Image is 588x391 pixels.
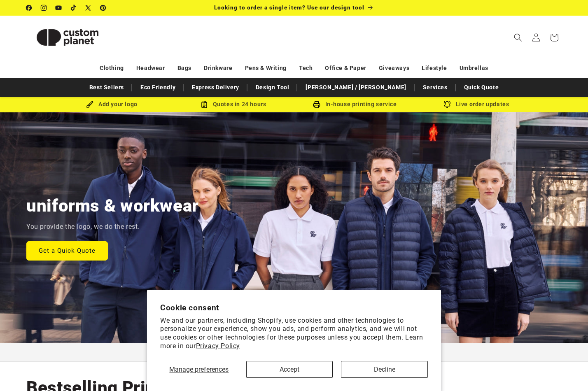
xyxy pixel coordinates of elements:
img: Order Updates Icon [201,101,208,108]
summary: Search [509,28,527,47]
a: Office & Paper [325,61,366,75]
p: We and our partners, including Shopify, use cookies and other technologies to personalize your ex... [160,317,428,351]
div: Live order updates [415,99,537,109]
button: Accept [246,361,333,378]
img: Brush Icon [86,101,93,108]
a: Services [419,80,452,95]
a: Best Sellers [85,80,128,95]
a: Clothing [100,61,124,75]
span: Manage preferences [169,365,229,373]
button: Manage preferences [160,361,238,378]
a: Drinkware [204,61,232,75]
a: Giveaways [379,61,409,75]
span: Looking to order a single item? Use our design tool [214,4,364,11]
img: In-house printing [313,101,320,108]
p: You provide the logo, we do the rest. [26,221,140,233]
a: Design Tool [252,80,294,95]
a: Lifestyle [422,61,447,75]
a: Headwear [136,61,165,75]
div: Add your logo [51,99,173,109]
div: Quotes in 24 hours [173,99,294,109]
a: Get a Quick Quote [26,241,108,260]
div: In-house printing service [294,99,415,109]
a: Bags [177,61,191,75]
h2: uniforms & workwear [26,195,199,217]
a: [PERSON_NAME] / [PERSON_NAME] [301,80,410,95]
img: Order updates [443,101,451,108]
a: Tech [299,61,313,75]
a: Express Delivery [188,80,243,95]
img: Custom Planet [26,19,109,56]
button: Decline [341,361,428,378]
a: Pens & Writing [245,61,287,75]
a: Umbrellas [460,61,488,75]
a: Privacy Policy [196,342,240,350]
h2: Cookie consent [160,303,428,312]
a: Quick Quote [460,80,503,95]
a: Custom Planet [23,16,112,59]
a: Eco Friendly [136,80,180,95]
